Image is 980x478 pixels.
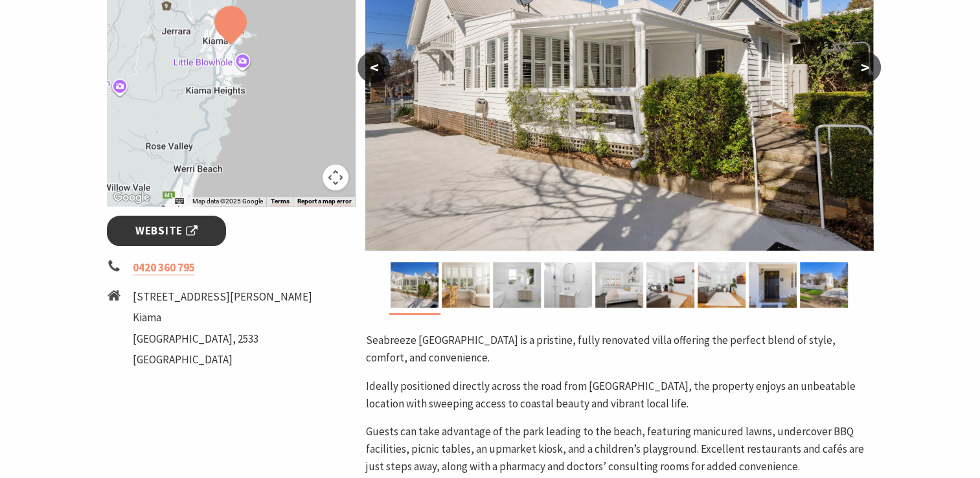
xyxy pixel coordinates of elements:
li: [STREET_ADDRESS][PERSON_NAME] [133,288,312,306]
span: Website [135,222,198,240]
p: Ideally positioned directly across the road from [GEOGRAPHIC_DATA], the property enjoys an unbeat... [365,378,873,413]
li: [GEOGRAPHIC_DATA], 2533 [133,330,312,348]
a: Terms (opens in new tab) [270,198,289,205]
button: Map camera controls [323,165,348,190]
li: [GEOGRAPHIC_DATA] [133,351,312,369]
a: 0420 360 795 [133,260,195,275]
li: Kiama [133,309,312,326]
img: Google [110,189,153,206]
a: Open this area in Google Maps (opens a new window) [110,189,153,206]
a: Report a map error [297,198,351,205]
span: Map data ©2025 Google [192,198,262,205]
a: Website [107,216,227,246]
button: Keyboard shortcuts [175,197,184,206]
button: < [358,52,390,83]
p: Guests can take advantage of the park leading to the beach, featuring manicured lawns, undercover... [365,423,873,476]
button: > [849,52,881,83]
p: Seabreeze [GEOGRAPHIC_DATA] is a pristine, fully renovated villa offering the perfect blend of st... [365,332,873,367]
